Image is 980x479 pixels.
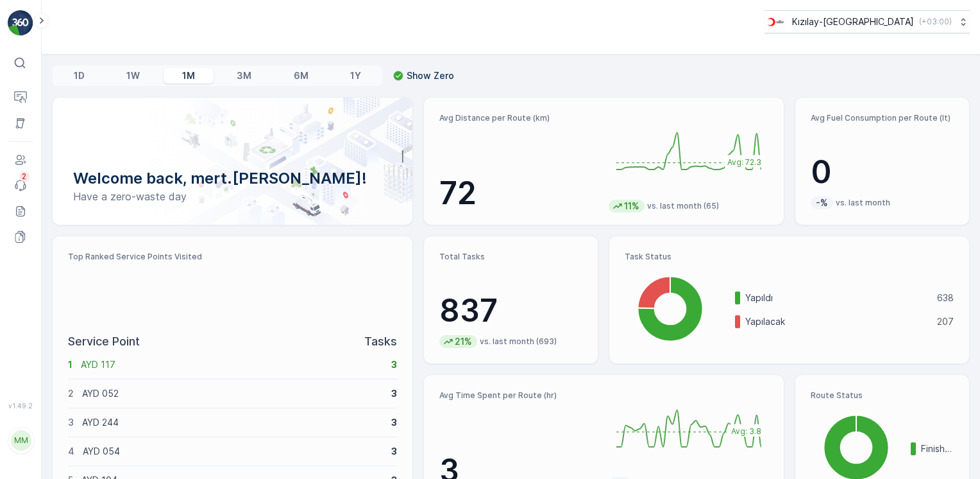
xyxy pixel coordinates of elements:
p: 1W [126,69,140,82]
p: 638 [937,292,954,304]
p: 3 [391,358,397,371]
button: Kızılay-[GEOGRAPHIC_DATA](+03:00) [765,10,970,33]
p: AYD 244 [82,416,383,429]
p: Show Zero [407,69,454,82]
p: 4 [68,445,74,458]
p: vs. last month (65) [647,201,719,211]
img: logo [8,10,33,36]
p: 21% [453,335,473,348]
p: Finished [921,442,954,455]
a: 2 [8,173,33,198]
p: 3 [68,416,74,429]
p: 1 [68,358,72,371]
p: Avg Time Spent per Route (hr) [439,390,598,401]
button: MM [8,412,33,469]
p: Yapıldı [745,292,929,304]
p: AYD 054 [83,445,383,458]
p: Service Point [68,333,140,351]
p: 1D [74,69,85,82]
p: Top Ranked Service Points Visited [68,252,397,262]
p: 6M [294,69,308,82]
p: ( +03:00 ) [919,17,952,27]
p: 11% [623,200,641,213]
p: 1M [182,69,195,82]
p: Have a zero-waste day [73,189,392,204]
p: 2 [22,171,27,182]
p: Task Status [625,252,954,262]
p: Avg Distance per Route (km) [439,113,598,123]
p: 3 [391,445,397,458]
p: 72 [439,174,598,213]
p: Kızılay-[GEOGRAPHIC_DATA] [792,15,914,28]
p: Route Status [811,390,954,401]
p: AYD 117 [81,358,383,371]
p: Avg Fuel Consumption per Route (lt) [811,113,954,123]
p: Total Tasks [439,252,582,262]
p: Welcome back, mert.[PERSON_NAME]! [73,168,392,189]
span: v 1.49.2 [8,402,33,410]
div: MM [11,430,31,451]
p: 207 [937,315,954,328]
p: -% [815,196,829,209]
p: vs. last month [836,198,890,208]
p: 1Y [350,69,361,82]
p: 2 [68,387,74,400]
p: 0 [811,153,954,191]
p: 3 [391,416,397,429]
p: Yapılacak [745,315,929,328]
p: 3M [237,69,251,82]
p: 837 [439,292,582,330]
p: AYD 052 [82,387,383,400]
p: vs. last month (693) [480,336,557,347]
p: 3 [391,387,397,400]
img: k%C4%B1z%C4%B1lay_D5CCths.png [765,15,787,29]
p: Tasks [364,333,397,351]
